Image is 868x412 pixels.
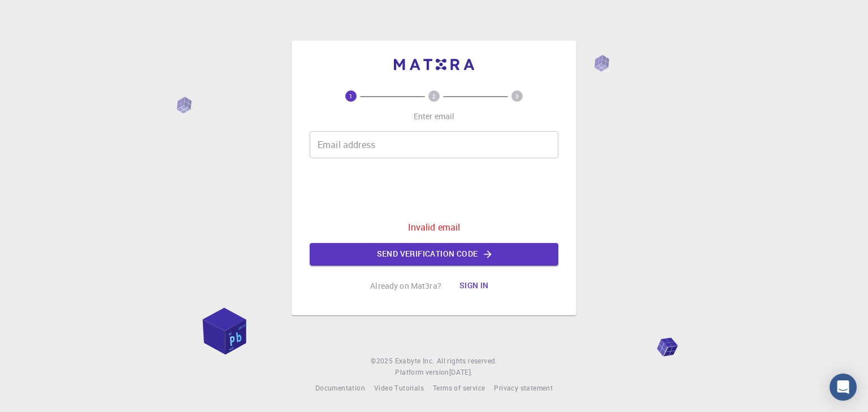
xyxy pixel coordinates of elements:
[494,383,553,392] span: Privacy statement
[371,355,394,367] span: © 2025
[395,355,435,367] a: Exabyte Inc.
[315,383,365,394] a: Documentation
[450,275,498,297] button: Sign in
[414,111,455,122] p: Enter email
[310,243,558,266] button: Send verification code
[433,383,485,394] a: Terms of service
[349,92,353,100] text: 1
[449,367,473,376] span: [DATE] .
[449,367,473,378] a: [DATE].
[432,92,436,100] text: 2
[348,167,520,211] iframe: reCAPTCHA
[437,355,497,367] span: All rights reserved.
[494,383,553,394] a: Privacy statement
[395,356,435,365] span: Exabyte Inc.
[408,220,461,234] p: Invalid email
[374,383,424,394] a: Video Tutorials
[515,92,519,100] text: 3
[315,383,365,392] span: Documentation
[395,367,449,378] span: Platform version
[830,374,857,401] div: Open Intercom Messenger
[370,280,441,292] p: Already on Mat3ra?
[374,383,424,392] span: Video Tutorials
[433,383,485,392] span: Terms of service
